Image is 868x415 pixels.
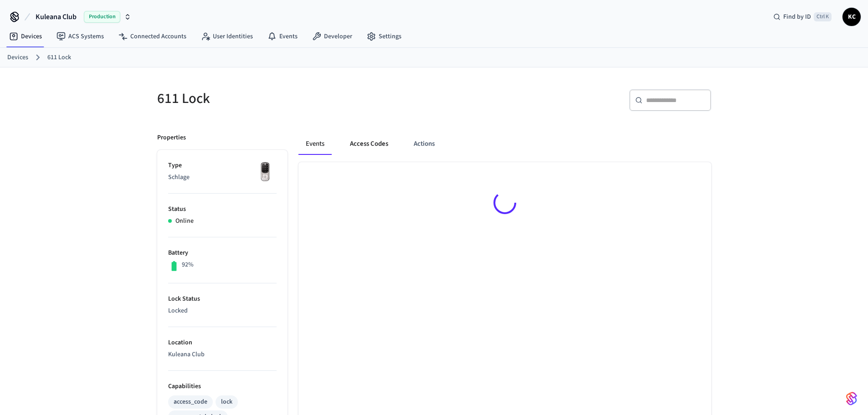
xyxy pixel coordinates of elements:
a: Events [260,28,305,45]
a: Devices [2,28,49,45]
p: Lock Status [168,294,277,304]
p: Location [168,338,277,348]
div: ant example [298,133,711,155]
a: Settings [360,28,409,45]
a: 611 Lock [47,53,71,62]
a: ACS Systems [49,28,111,45]
p: Locked [168,306,277,316]
h5: 611 Lock [157,89,429,108]
img: Yale Assure Touchscreen Wifi Smart Lock, Satin Nickel, Front [254,161,277,184]
button: Access Codes [343,133,395,155]
span: KC [843,9,860,25]
a: Developer [305,28,360,45]
a: User Identities [194,28,260,45]
p: Battery [168,248,277,258]
img: SeamLogoGradient.69752ec5.svg [846,391,857,406]
a: Devices [7,53,28,62]
p: Kuleana Club [168,350,277,359]
a: Connected Accounts [111,28,194,45]
button: Events [298,133,332,155]
p: Capabilities [168,382,277,391]
p: Properties [157,133,186,143]
div: Find by IDCtrl K [766,9,839,25]
p: Status [168,205,277,214]
button: Actions [406,133,442,155]
div: lock [221,397,232,407]
span: Find by ID [783,12,811,21]
button: KC [842,8,861,26]
span: Production [84,11,120,23]
p: Online [175,216,194,226]
span: Ctrl K [814,12,832,21]
span: Kuleana Club [36,11,77,22]
p: Type [168,161,277,170]
p: Schlage [168,173,277,182]
p: 92% [182,260,194,270]
div: access_code [174,397,207,407]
